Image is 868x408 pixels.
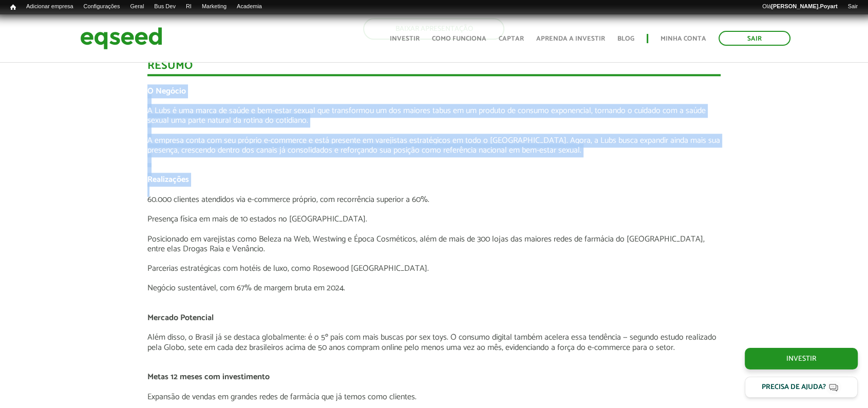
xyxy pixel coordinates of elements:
div: Resumo [147,60,721,76]
a: Olá[PERSON_NAME].Poyart [757,3,843,11]
a: Captar [499,35,524,42]
img: EqSeed [80,25,162,52]
p: Além disso, o Brasil já se destaca globalmente: é o 5º país com mais buscas por sex toys. O consu... [147,332,721,352]
a: Aprenda a investir [536,35,605,42]
span: Início [10,4,16,11]
p: A empresa conta com seu próprio e-commerce e está presente em varejistas estratégicos em todo o [... [147,136,721,155]
strong: Mercado Potencial [147,311,214,325]
strong: O Negócio [147,84,186,98]
p: Expansão de vendas em grandes redes de farmácia que já temos como clientes. [147,392,721,402]
a: Investir [390,35,420,42]
a: Como funciona [432,35,486,42]
a: Marketing [197,3,232,11]
a: Sair [719,31,790,46]
p: Posicionado em varejistas como Beleza na Web, Westwing e Época Cosméticos, além de mais de 300 lo... [147,234,721,254]
a: Academia [232,3,267,11]
strong: [PERSON_NAME].Poyart [771,3,837,9]
a: Minha conta [661,35,706,42]
a: Blog [617,35,634,42]
a: Início [5,3,21,12]
a: Configurações [79,3,125,11]
p: Presença física em mais de 10 estados no [GEOGRAPHIC_DATA]. [147,214,721,224]
a: Sair [842,3,863,11]
a: Geral [125,3,149,11]
p: Negócio sustentável, com 67% de margem bruta em 2024. [147,283,721,293]
a: Investir [745,348,858,369]
strong: Metas 12 meses com investimento [147,370,270,384]
a: Adicionar empresa [21,3,79,11]
a: Bus Dev [149,3,181,11]
strong: Realizações [147,173,189,187]
p: 60.000 clientes atendidos via e-commerce próprio, com recorrência superior a 60%. [147,195,721,205]
p: Parcerias estratégicas com hotéis de luxo, como Rosewood [GEOGRAPHIC_DATA]. [147,264,721,273]
p: A Lubs é uma marca de saúde e bem-estar sexual que transformou um dos maiores tabus em um produto... [147,106,721,125]
a: RI [181,3,197,11]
